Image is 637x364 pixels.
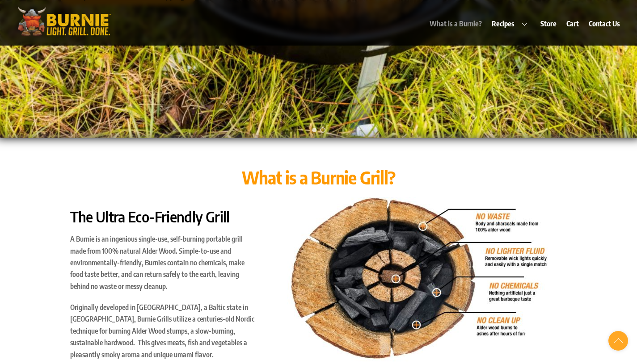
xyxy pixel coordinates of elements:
[70,208,257,226] h2: The Ultra Eco-Friendly Grill
[562,13,583,34] a: Cart
[488,13,535,34] a: Recipes
[242,166,395,188] span: What is a Burnie Grill?
[426,13,486,34] a: What is a Burnie?
[70,301,257,360] p: Originally developed in [GEOGRAPHIC_DATA], a Baltic state in [GEOGRAPHIC_DATA], Burnie Grills uti...
[536,13,561,34] a: Store
[13,4,115,38] img: burniegrill.com-logo-high-res-2020110_500px
[585,13,624,34] a: Contact Us
[70,233,257,292] p: A Burnie is an ingenious single-use, self-burning portable grill made from 100% natural Alder Woo...
[13,25,115,41] a: Burnie Grill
